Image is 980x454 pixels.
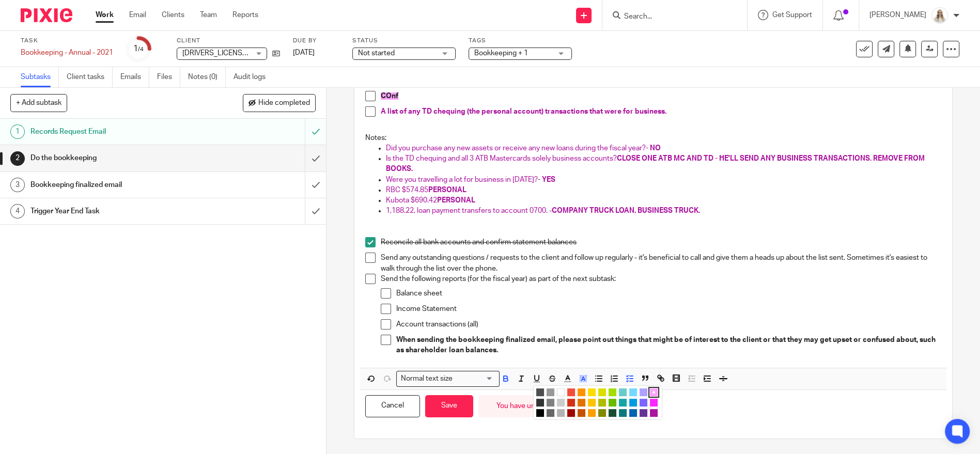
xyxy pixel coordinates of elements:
[133,43,144,55] div: 1
[629,399,637,406] li: color:#009CE0
[640,399,647,406] li: color:#7B64FF
[478,395,602,417] div: You have unsaved changes
[200,10,217,20] a: Team
[352,37,456,45] label: Status
[588,388,596,396] li: color:#FCDC00
[396,319,941,330] p: Account transactions (all)
[10,124,25,139] div: 1
[931,7,948,24] img: Headshot%2011-2024%20white%20background%20square%202.JPG
[536,388,544,396] li: color:#4D4D4D
[456,373,493,384] input: Search for option
[396,336,937,354] strong: When sending the bookkeeping finalized email, please point out things that might be of interest t...
[567,409,575,417] li: color:#9F0500
[609,409,616,417] li: color:#194D33
[538,176,555,183] span: - YES
[365,395,420,417] button: Cancel
[120,67,149,87] a: Emails
[650,388,658,396] li: color:#FDA1FF
[609,388,616,396] li: color:#A4DD00
[177,37,280,45] label: Client
[772,11,812,19] span: Get Support
[547,399,554,406] li: color:#808080
[428,186,466,194] span: PERSONAL
[396,288,941,299] p: Balance sheet
[609,399,616,406] li: color:#68BC00
[552,207,700,214] span: COMPANY TRUCK LOAN. BUSINESS TRUCK.
[365,133,941,143] p: Notes:
[619,399,627,406] li: color:#16A5A5
[640,409,647,417] li: color:#653294
[386,145,646,152] span: Did you purchase any new assets or receive any new loans during the fiscal year?
[21,67,59,87] a: Subtasks
[437,197,475,204] span: PERSONAL
[30,150,207,166] h1: Do the bookkeeping
[358,50,395,57] span: Not started
[598,388,606,396] li: color:#DBDF00
[10,178,25,192] div: 3
[386,155,926,173] span: CLOSE ONE ATB MC AND TD - HE'LL SEND ANY BUSINESS TRANSACTIONS. REMOVE FROM BOOKS.
[381,92,398,100] span: COnf
[547,388,554,396] li: color:#999999
[629,388,637,396] li: color:#73D8FF
[10,204,25,218] div: 4
[10,94,67,112] button: + Add subtask
[646,145,661,152] span: - NO
[381,253,941,274] p: Send any outstanding questions / requests to the client and follow up regularly - it's beneficial...
[557,399,565,406] li: color:#CCCCCC
[182,50,383,57] span: [DRIVERS_LICENSE_NUMBER] Alberta Ltd. ([PERSON_NAME])
[547,409,554,417] li: color:#666666
[578,388,585,396] li: color:#FE9200
[30,203,207,219] h1: Trigger Year End Task
[598,409,606,417] li: color:#808900
[386,186,428,194] span: RBC $574.85
[619,388,627,396] li: color:#68CCCA
[162,10,184,20] a: Clients
[396,304,941,314] p: Income Statement
[157,67,180,87] a: Files
[650,409,658,417] li: color:#AB149E
[536,409,544,417] li: color:#000000
[533,385,662,420] div: Compact color picker
[425,395,473,417] button: Save
[640,388,647,396] li: color:#AEA1FF
[30,124,207,139] h1: Records Request Email
[21,37,113,45] label: Task
[67,67,113,87] a: Client tasks
[869,10,926,20] p: [PERSON_NAME]
[258,99,310,107] span: Hide completed
[588,399,596,406] li: color:#FCC400
[21,48,113,58] div: Bookkeeping - Annual - 2021
[588,409,596,417] li: color:#FB9E00
[399,373,455,384] span: Normal text size
[293,37,339,45] label: Due by
[234,67,273,87] a: Audit logs
[30,177,207,193] h1: Bookkeeping finalized email
[96,10,114,20] a: Work
[21,8,72,22] img: Pixie
[474,50,528,57] span: Bookkeeping + 1
[386,197,437,204] span: Kubota $690.42
[188,67,226,87] a: Notes (0)
[386,176,538,183] span: Were you travelling a lot for business in [DATE]?
[381,108,666,115] span: A list of any TD chequing (the personal account) transactions that were for business.
[598,399,606,406] li: color:#B0BC00
[381,274,941,284] p: Send the following reports (for the fiscal year) as part of the next subtask:
[567,388,575,396] li: color:#F44E3B
[138,46,144,52] small: /4
[623,12,716,22] input: Search
[629,409,637,417] li: color:#0062B1
[578,399,585,406] li: color:#E27300
[469,37,572,45] label: Tags
[381,237,941,247] p: Reconcile all bank accounts and confirm statement balances
[578,409,585,417] li: color:#C45100
[536,399,544,406] li: color:#333333
[650,399,658,406] li: color:#FA28FF
[386,207,552,214] span: 1,188.22, loan payment transfers to account 0700. -
[396,371,500,387] div: Search for option
[567,399,575,406] li: color:#D33115
[293,49,315,56] span: [DATE]
[557,409,565,417] li: color:#B3B3B3
[232,10,258,20] a: Reports
[10,151,25,166] div: 2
